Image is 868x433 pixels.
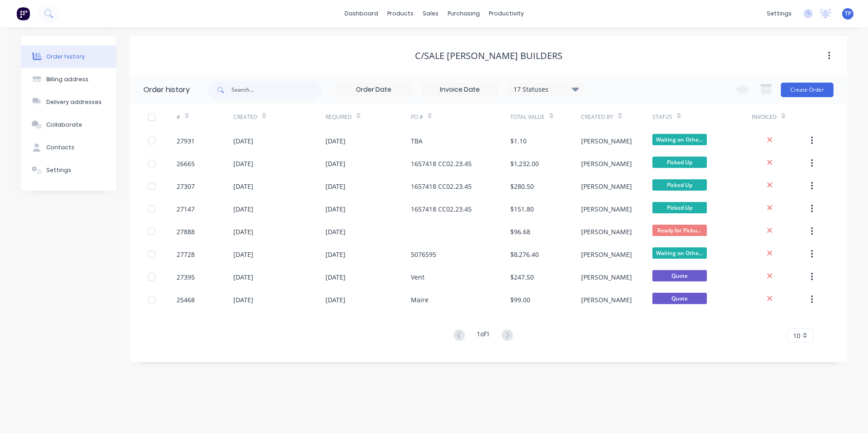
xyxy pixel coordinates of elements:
div: 25468 [177,295,195,305]
button: Order history [21,45,116,68]
div: Order history [46,53,85,61]
div: Settings [46,166,71,174]
div: $247.50 [510,272,534,282]
div: Invoiced [752,104,809,129]
div: Order history [143,84,190,95]
div: TBA [411,136,423,146]
div: productivity [484,7,528,20]
div: [PERSON_NAME] [581,136,632,146]
div: 27395 [177,272,195,282]
button: Create Order [781,83,833,97]
span: Quote [652,270,707,281]
div: $280.50 [510,182,534,191]
div: [DATE] [325,182,345,191]
div: 27147 [177,204,195,214]
div: Created [233,104,325,129]
div: [DATE] [325,295,345,305]
div: Required [325,104,411,129]
div: Billing address [46,75,89,84]
div: 1 of 1 [477,329,490,342]
div: [DATE] [233,204,253,214]
div: [DATE] [233,272,253,282]
div: Collaborate [46,121,82,129]
div: $1,232.00 [510,159,539,168]
div: Created By [581,113,613,121]
div: [DATE] [325,272,345,282]
div: 27931 [177,136,195,146]
button: Settings [21,159,116,182]
div: Status [652,104,752,129]
div: PO # [411,104,510,129]
div: settings [762,7,796,20]
div: [DATE] [325,136,345,146]
div: Delivery addresses [46,98,102,106]
span: Waiting on Othe... [652,247,707,259]
div: [DATE] [233,295,253,305]
div: purchasing [443,7,484,20]
div: # [177,104,233,129]
div: Invoiced [752,113,777,121]
div: [DATE] [233,182,253,191]
span: Picked Up [652,157,707,168]
div: 27728 [177,250,195,259]
div: sales [418,7,443,20]
div: 5076595 [411,250,436,259]
span: TP [845,10,851,18]
div: # [177,113,180,121]
div: 1657418 CC02.23.45 [411,182,472,191]
div: [DATE] [325,227,345,236]
button: Delivery addresses [21,91,116,113]
div: 1657418 CC02.23.45 [411,159,472,168]
div: Required [325,113,352,121]
div: C/SALE [PERSON_NAME] BUILDERS [415,50,562,61]
div: $8,276.40 [510,250,539,259]
div: [DATE] [325,159,345,168]
input: Invoice Date [422,83,498,97]
div: [DATE] [233,159,253,168]
div: $151.80 [510,204,534,214]
div: [PERSON_NAME] [581,182,632,191]
span: 10 [793,331,800,340]
div: [DATE] [233,227,253,236]
img: Factory [16,7,30,20]
div: Created By [581,104,652,129]
div: 26665 [177,159,195,168]
button: Contacts [21,136,116,159]
div: 27307 [177,182,195,191]
div: [PERSON_NAME] [581,250,632,259]
div: [PERSON_NAME] [581,227,632,236]
div: products [383,7,418,20]
div: [PERSON_NAME] [581,204,632,214]
span: Picked Up [652,179,707,191]
div: PO # [411,113,423,121]
input: Order Date [335,83,412,97]
div: $96.68 [510,227,530,236]
div: $99.00 [510,295,530,305]
div: Maire [411,295,429,305]
div: $1.10 [510,136,527,146]
span: Picked Up [652,202,707,213]
div: [DATE] [233,136,253,146]
div: Status [652,113,672,121]
button: Billing address [21,68,116,91]
div: Created [233,113,257,121]
input: Search... [232,81,321,99]
div: [PERSON_NAME] [581,295,632,305]
div: [DATE] [325,250,345,259]
button: Collaborate [21,113,116,136]
div: 1657418 CC02.23.45 [411,204,472,214]
div: 27888 [177,227,195,236]
a: dashboard [340,7,383,20]
div: [PERSON_NAME] [581,272,632,282]
div: [PERSON_NAME] [581,159,632,168]
div: Total Value [510,113,545,121]
div: [DATE] [233,250,253,259]
div: Contacts [46,143,74,152]
div: Vent [411,272,424,282]
div: [DATE] [325,204,345,214]
span: Ready for Picku... [652,225,707,236]
span: Waiting on Othe... [652,134,707,145]
span: Quote [652,293,707,304]
div: 17 Statuses [508,84,584,94]
div: Total Value [510,104,581,129]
